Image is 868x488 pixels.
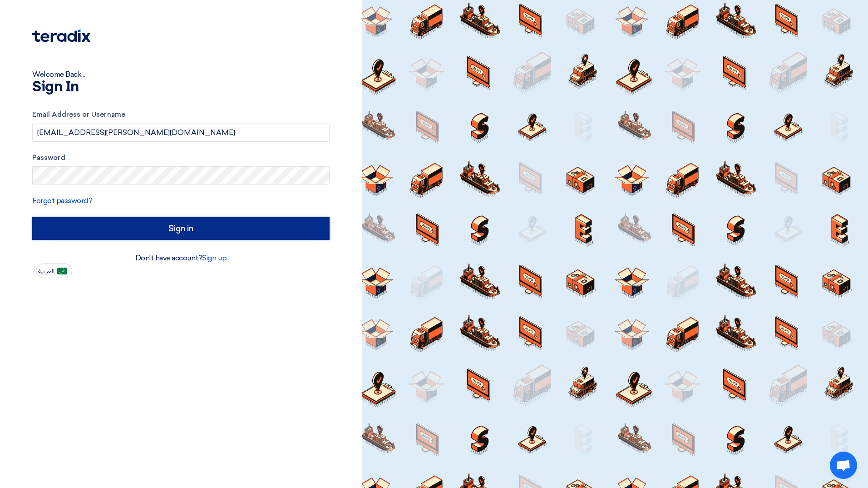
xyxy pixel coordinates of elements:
input: Enter your business email or username [32,124,330,142]
button: العربية [36,264,72,278]
div: Welcome Back ... [32,69,330,80]
input: Sign in [32,217,330,240]
a: Sign up [202,254,227,262]
h1: Sign In [32,80,330,95]
span: العربية [38,268,54,274]
a: Open chat [830,452,857,479]
div: Don't have account? [32,253,330,264]
label: Password [32,153,330,163]
img: ar-AR.png [57,268,67,274]
img: Teradix logo [32,30,90,42]
label: Email Address or Username [32,110,330,120]
a: Forgot password? [32,196,92,205]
